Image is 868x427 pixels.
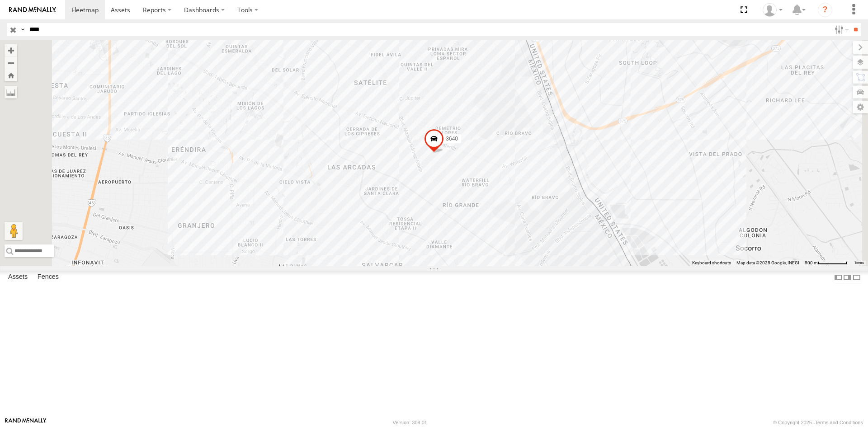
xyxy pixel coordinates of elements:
button: Map Scale: 500 m per 61 pixels [802,260,850,266]
label: Map Settings [853,101,868,113]
label: Measure [5,86,17,99]
label: Dock Summary Table to the Left [834,271,843,284]
label: Assets [4,271,32,284]
div: fernando ponce [759,3,786,17]
button: Zoom Home [5,69,17,81]
span: 500 m [805,260,818,265]
img: rand-logo.svg [9,7,56,13]
button: Drag Pegman onto the map to open Street View [5,222,23,240]
button: Zoom out [5,56,17,69]
a: Terms (opens in new tab) [854,261,864,265]
div: © Copyright 2025 - [773,420,863,425]
span: Map data ©2025 Google, INEGI [736,260,799,265]
button: Keyboard shortcuts [692,260,731,266]
label: Search Query [19,23,26,36]
a: Terms and Conditions [815,420,863,425]
div: Version: 308.01 [393,420,427,425]
button: Zoom in [5,44,17,56]
i: ? [818,3,832,17]
label: Hide Summary Table [852,271,861,284]
a: Visit our Website [5,418,47,427]
label: Dock Summary Table to the Right [843,271,852,284]
label: Search Filter Options [831,23,850,36]
label: Fences [33,271,63,284]
span: 3640 [446,136,458,142]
